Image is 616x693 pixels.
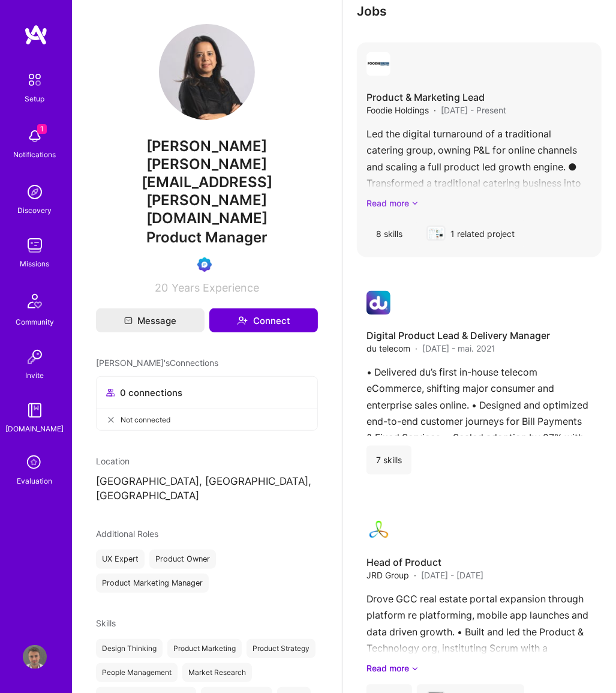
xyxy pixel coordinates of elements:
[24,24,48,46] img: logo
[96,356,218,369] span: [PERSON_NAME]'s Connections
[96,574,209,593] div: Product Marketing Manager
[96,663,178,682] div: People Management
[16,316,54,328] div: Community
[441,104,506,116] span: [DATE] - Present
[96,376,318,431] button: 0 connectionsNot connected
[23,345,47,369] img: Invite
[366,556,483,569] h4: Head of Product
[106,415,116,425] i: icon CloseGray
[121,413,170,426] span: Not connected
[411,197,419,209] i: icon ArrowDownSecondaryDark
[366,329,550,343] h4: Digital Product Lead & Delivery Manager
[96,308,205,332] button: Message
[182,663,252,682] div: Market Research
[434,104,436,116] span: ·
[20,645,50,669] a: User Avatar
[37,124,47,134] span: 1
[96,618,116,628] span: Skills
[96,529,158,539] span: Additional Roles
[23,124,47,148] img: bell
[23,398,47,422] img: guide book
[155,281,168,294] span: 20
[414,569,416,582] span: ·
[209,308,318,332] button: Connect
[159,24,255,120] img: User Avatar
[415,343,417,355] span: ·
[96,137,318,227] span: [PERSON_NAME] [PERSON_NAME][EMAIL_ADDRESS][PERSON_NAME][DOMAIN_NAME]
[366,518,390,542] img: Company logo
[96,455,318,467] div: Location
[23,452,46,475] i: icon SelectionTeam
[357,4,602,19] h3: Jobs
[366,662,592,675] a: Read more
[172,281,259,294] span: Years Experience
[428,227,444,239] img: Foodie Holdings
[366,52,390,76] img: Company logo
[366,104,429,116] span: Foodie Holdings
[197,257,212,272] img: Evaluation Call Booked
[149,550,216,569] div: Product Owner
[366,446,411,475] div: 7 skills
[96,639,163,658] div: Design Thinking
[167,639,242,658] div: Product Marketing
[26,369,44,382] div: Invite
[106,388,115,397] i: icon Collaborator
[124,316,133,325] i: icon Mail
[421,569,483,582] span: [DATE] - [DATE]
[96,475,318,503] p: [GEOGRAPHIC_DATA], [GEOGRAPHIC_DATA], [GEOGRAPHIC_DATA]
[96,550,145,569] div: UX Expert
[25,92,45,105] div: Setup
[422,343,495,355] span: [DATE] - mai. 2021
[366,91,506,104] h4: Product & Marketing Lead
[366,219,412,248] div: 8 skills
[17,475,53,487] div: Evaluation
[247,639,315,658] div: Product Strategy
[237,315,248,326] i: icon Connect
[120,386,182,399] span: 0 connections
[366,569,409,582] span: JRD Group
[20,287,49,316] img: Community
[146,229,268,246] span: Product Manager
[6,422,64,435] div: [DOMAIN_NAME]
[22,67,47,92] img: setup
[366,197,592,209] a: Read more
[20,257,50,270] div: Missions
[14,148,56,161] div: Notifications
[417,219,524,248] div: 1 related project
[18,204,52,217] div: Discovery
[366,343,410,355] span: du telecom
[366,291,390,315] img: Company logo
[411,662,419,675] i: icon ArrowDownSecondaryDark
[23,233,47,257] img: teamwork
[23,180,47,204] img: discovery
[23,645,47,669] img: User Avatar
